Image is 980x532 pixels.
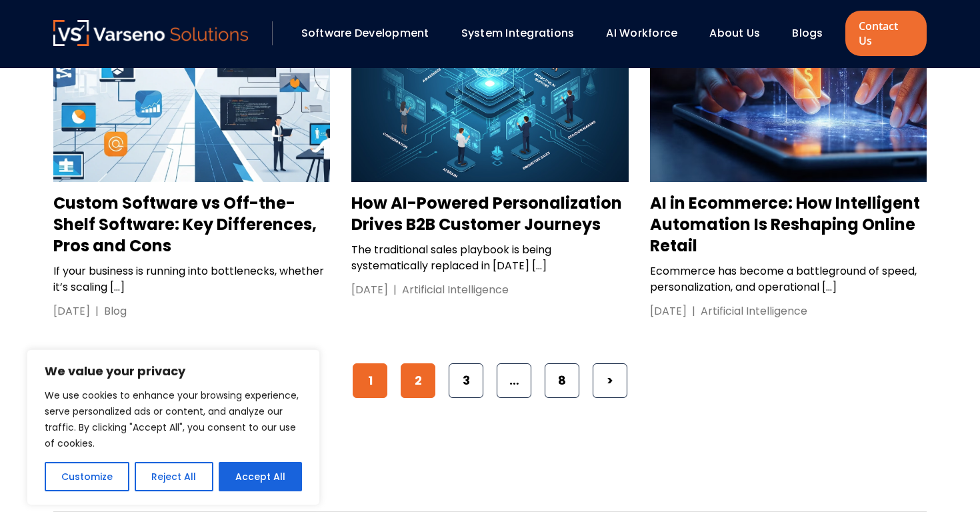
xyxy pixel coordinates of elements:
div: [DATE] [53,303,90,319]
p: We value your privacy [45,363,302,379]
a: Varseno Solutions – Product Engineering & IT Services [53,20,248,47]
a: System Integrations [461,25,575,41]
button: Reject All [135,462,213,491]
span: … [497,363,531,398]
div: | [388,282,402,298]
div: | [90,303,104,319]
button: Accept All [219,462,302,491]
h3: Custom Software vs Off-the-Shelf Software: Key Differences, Pros and Cons [53,193,330,257]
p: Ecommerce has become a battleground of speed, personalization, and operational […] [650,263,927,295]
p: We use cookies to enhance your browsing experience, serve personalized ads or content, and analyz... [45,387,302,451]
div: AI Workforce [599,22,696,45]
button: Customize [45,462,129,491]
div: Blogs [785,22,841,45]
a: 3 [449,363,483,398]
h3: AI in Ecommerce: How Intelligent Automation Is Reshaping Online Retail [650,193,927,257]
div: Blog [104,303,127,319]
div: Artificial Intelligence [402,282,509,298]
div: [DATE] [650,303,687,319]
div: System Integrations [455,22,593,45]
a: > [593,363,627,398]
a: AI Workforce [606,25,677,41]
h3: How AI-Powered Personalization Drives B2B Customer Journeys [351,193,628,235]
span: 1 [353,363,387,398]
div: | [687,303,701,319]
p: If your business is running into bottlenecks, whether it’s scaling […] [53,263,330,295]
div: Software Development [295,22,448,45]
a: 2 [401,363,435,398]
p: The traditional sales playbook is being systematically replaced in [DATE] […] [351,242,628,274]
div: [DATE] [351,282,388,298]
a: Contact Us [845,11,927,56]
img: Varseno Solutions – Product Engineering & IT Services [53,20,248,46]
a: Blogs [792,25,823,41]
a: 8 [545,363,579,398]
a: About Us [709,25,760,41]
div: Artificial Intelligence [701,303,807,319]
a: Software Development [301,25,429,41]
div: About Us [703,22,779,45]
